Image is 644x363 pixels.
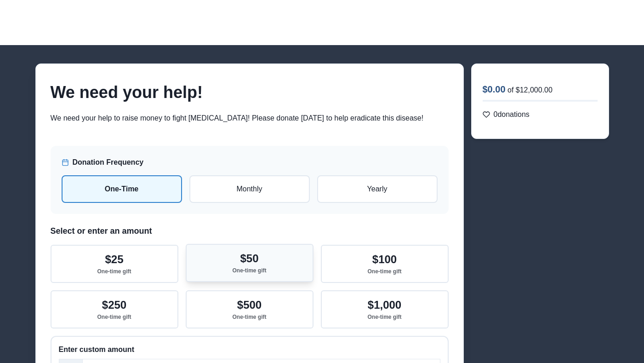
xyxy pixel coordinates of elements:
p: Yearly [325,184,429,195]
button: $100One-time gift [321,245,449,283]
button: $500One-time gift [186,290,313,328]
p: One-time gift [368,268,402,275]
span: $12,000.00 [516,86,553,94]
p: Select or enter an amount [51,225,449,237]
p: One-time gift [97,314,131,320]
p: Monthly [198,184,302,195]
button: $250One-time gift [51,290,178,328]
p: One-time gift [97,268,131,275]
p: Donation Frequency [73,157,144,168]
p: $500 [237,299,262,312]
p: $1,000 [368,299,401,312]
p: $50 [240,252,258,265]
p: One-time gift [233,314,267,320]
p: One-Time [70,184,174,195]
button: $50One-time gift [186,244,313,282]
button: $1,000One-time gift [321,290,449,328]
button: $25One-time gift [51,245,178,283]
p: One-time gift [368,314,402,320]
p: We need your help to raise money to fight [MEDICAL_DATA]! Please donate [DATE] to help eradicate ... [51,113,449,124]
p: $100 [372,253,397,266]
p: $250 [102,299,126,312]
p: One-time gift [233,267,267,274]
span: $0.00 [483,84,506,94]
p: Enter custom amount [59,344,440,355]
h2: We need your help! [51,82,449,102]
p: 0 donations [494,109,530,120]
span: of [507,86,513,94]
p: $25 [105,253,123,266]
